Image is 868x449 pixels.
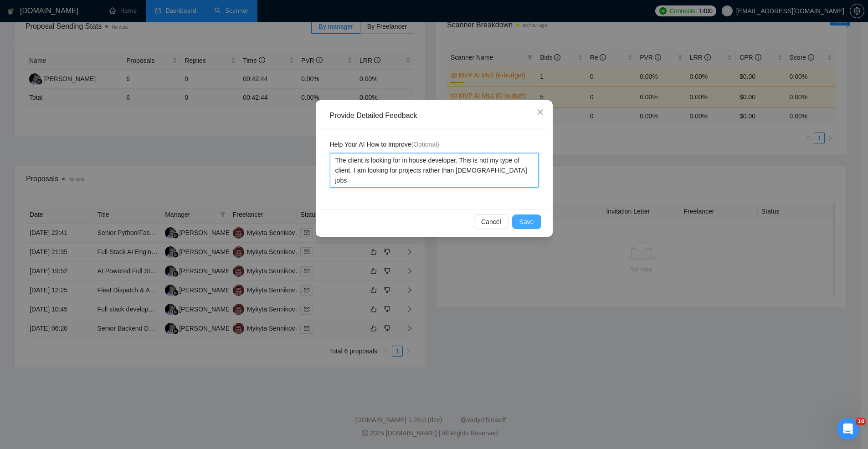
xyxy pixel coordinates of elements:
button: Save [512,214,541,229]
iframe: Intercom live chat [837,418,859,440]
div: Provide Detailed Feedback [330,111,545,121]
span: 10 [856,418,866,425]
button: Cancel [474,214,508,229]
span: Help Your AI How to Improve [330,139,439,149]
textarea: The client is looking for in house developer. This is not my type of client. I am looking for pro... [330,153,539,188]
span: Cancel [481,217,501,227]
span: Save [519,217,534,227]
span: close [537,108,544,116]
span: (Optional) [411,141,439,148]
button: Close [528,100,553,125]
